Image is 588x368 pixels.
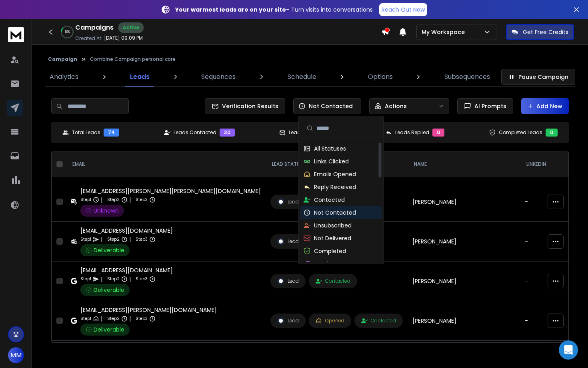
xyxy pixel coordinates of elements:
[432,129,444,137] div: 0
[125,67,154,86] a: Leads
[395,129,429,136] p: Leads Replied
[107,235,120,243] p: Step 2
[65,30,70,34] p: 13 %
[136,196,148,204] p: Step 3
[314,247,346,255] p: Completed
[130,72,150,82] p: Leads
[559,340,578,360] div: Open Intercom Messenger
[521,98,569,114] button: Add New
[101,315,102,323] p: |
[440,67,495,86] a: Subsequences
[288,72,316,82] p: Schedule
[101,275,102,283] p: |
[48,56,77,62] button: Campaign
[136,315,148,323] p: Step 3
[94,207,119,215] span: Unknown
[75,35,102,42] p: Created At:
[107,196,120,204] p: Step 2
[118,22,144,33] div: Active
[382,6,425,14] p: Reach Out Now
[8,347,24,363] button: MM
[314,260,359,268] p: In Subsequence
[8,27,24,42] img: logo
[80,196,91,204] p: Step 1
[277,278,299,285] div: Lead
[314,183,356,191] p: Reply Received
[219,102,278,110] span: Verification Results
[368,72,393,82] p: Options
[314,196,345,204] p: Contacted
[422,28,468,36] p: My Workspace
[175,6,286,14] strong: Your warmest leads are on your site
[136,275,148,283] p: Step 3
[277,238,299,245] div: Lead
[80,187,261,195] div: [EMAIL_ADDRESS][PERSON_NAME][PERSON_NAME][DOMAIN_NAME]
[316,278,350,284] div: Contacted
[277,317,299,324] div: Lead
[75,23,114,32] h1: Campaigns
[201,72,236,82] p: Sequences
[66,151,266,177] th: EMAIL
[129,235,131,243] p: |
[506,24,574,40] button: Get Free Credits
[129,275,131,283] p: |
[175,6,373,14] p: – Turn visits into conversations
[408,261,520,301] td: [PERSON_NAME]
[220,129,235,137] div: 30
[45,67,83,86] a: Analytics
[94,286,124,294] span: Deliverable
[283,67,321,86] a: Schedule
[101,235,102,243] p: |
[314,157,349,165] p: Links Clicked
[379,3,427,16] a: Reach Out Now
[314,209,356,217] p: Not Contacted
[205,98,285,114] button: Verification Results
[314,170,356,178] p: Emails Opened
[471,102,506,110] span: AI Prompts
[361,318,396,324] div: Contacted
[174,129,216,136] p: Leads Contacted
[408,301,520,341] td: [PERSON_NAME]
[136,235,148,243] p: Step 3
[316,318,344,324] div: Opened
[523,28,568,36] p: Get Free Credits
[94,246,124,254] span: Deliverable
[314,145,346,153] p: All Statuses
[80,235,91,243] p: Step 1
[314,234,351,242] p: Not Delivered
[408,182,520,222] td: [PERSON_NAME]
[107,315,120,323] p: Step 2
[196,67,240,86] a: Sequences
[80,306,217,314] div: [EMAIL_ADDRESS][PERSON_NAME][DOMAIN_NAME]
[444,72,490,82] p: Subsequences
[107,275,120,283] p: Step 2
[94,326,124,334] span: Deliverable
[101,196,102,204] p: |
[363,67,398,86] a: Options
[104,35,143,41] p: [DATE] 09:09 PM
[457,98,513,114] button: AI Prompts
[80,275,91,283] p: Step 1
[289,129,324,136] p: Leads Opened
[309,102,353,110] p: Not Contacted
[129,196,131,204] p: |
[408,222,520,261] td: [PERSON_NAME]
[501,69,575,85] button: Pause Campaign
[277,198,299,205] div: Lead
[80,315,91,323] p: Step 1
[499,129,542,136] p: Completed Leads
[266,151,408,177] th: LEAD STATUS
[408,151,520,177] th: NAME
[385,102,407,110] p: Actions
[72,129,100,136] p: Total Leads
[546,129,558,137] div: 0
[80,227,173,235] div: [EMAIL_ADDRESS][DOMAIN_NAME]
[80,266,173,274] div: [EMAIL_ADDRESS][DOMAIN_NAME]
[314,221,352,229] p: Unsubscribed
[104,129,119,137] div: 74
[129,315,131,323] p: |
[50,72,78,82] p: Analytics
[90,56,176,62] p: Combine Campaign personal care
